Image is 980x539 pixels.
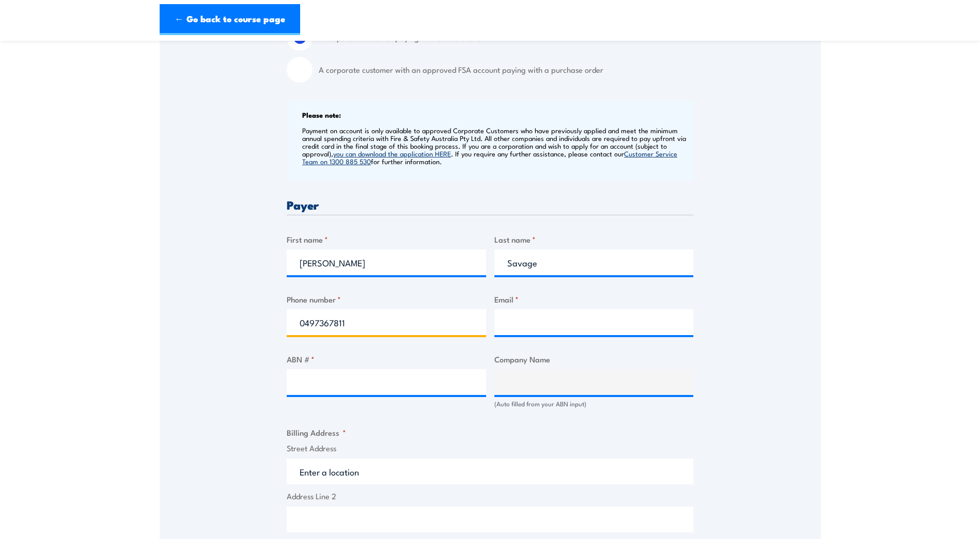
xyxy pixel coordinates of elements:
[287,426,346,438] legend: Billing Address
[494,399,694,409] div: (Auto filled from your ABN input)
[287,199,693,211] h3: Payer
[287,442,693,454] label: Street Address
[287,293,486,305] label: Phone number
[287,458,693,484] input: Enter a location
[287,233,486,245] label: First name
[333,149,451,158] a: you can download the application HERE
[302,149,677,166] a: Customer Service Team on 1300 885 530
[302,126,691,165] p: Payment on account is only available to approved Corporate Customers who have previously applied ...
[287,353,486,365] label: ABN #
[494,293,694,305] label: Email
[319,57,693,83] label: A corporate customer with an approved FSA account paying with a purchase order
[494,233,694,245] label: Last name
[302,109,341,120] b: Please note:
[287,490,693,502] label: Address Line 2
[160,4,300,35] a: ← Go back to course page
[494,353,694,365] label: Company Name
